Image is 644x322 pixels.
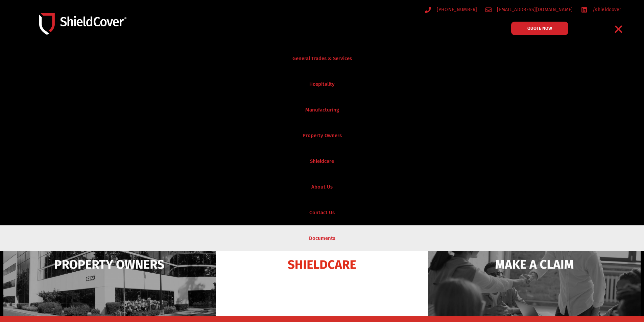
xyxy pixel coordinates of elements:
a: [EMAIL_ADDRESS][DOMAIN_NAME] [485,5,573,14]
span: QUOTE NOW [527,26,552,30]
a: [PHONE_NUMBER] [425,5,477,14]
span: [PHONE_NUMBER] [435,5,477,14]
span: /shieldcover [591,5,621,14]
img: Shield-Cover-Underwriting-Australia-logo-full [39,13,126,34]
a: QUOTE NOW [511,22,568,35]
a: /shieldcover [581,5,621,14]
div: Menu Toggle [611,21,627,37]
span: [EMAIL_ADDRESS][DOMAIN_NAME] [495,5,573,14]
